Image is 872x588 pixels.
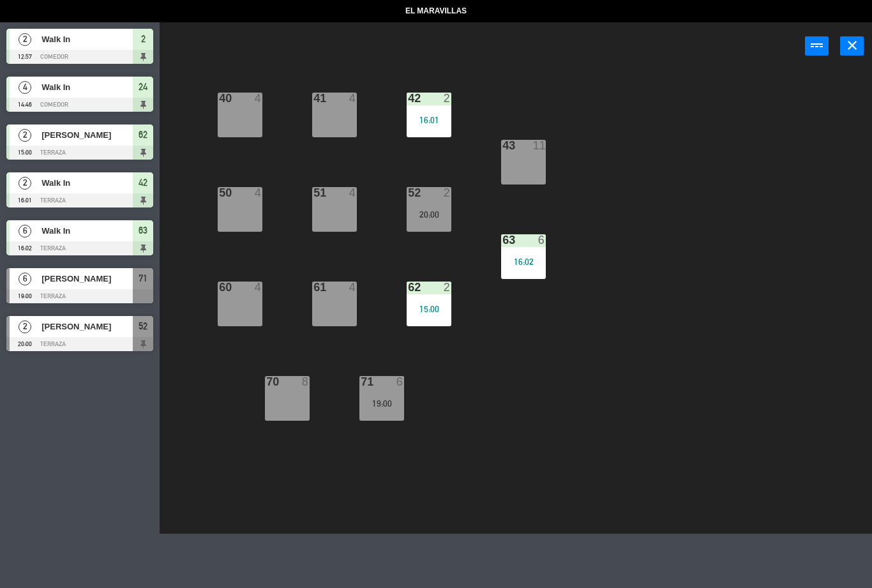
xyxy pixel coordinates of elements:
span: Walk In [41,80,133,94]
div: 4 [349,187,357,199]
span: Walk In [41,224,133,237]
span: 2 [19,33,31,46]
span: 52 [139,319,147,334]
div: 63 [502,234,503,246]
div: 19:00 [359,399,404,408]
span: 24 [139,79,147,94]
div: 4 [255,187,262,199]
span: [PERSON_NAME] [41,272,133,285]
div: 42 [408,93,409,104]
div: 4 [255,282,262,293]
div: 15:00 [407,305,451,313]
span: 2 [19,177,31,190]
div: 52 [408,187,409,199]
div: 41 [313,93,314,104]
div: 2 [444,93,451,104]
div: 6 [396,376,404,388]
div: 2 [444,187,451,199]
div: 6 [538,234,546,246]
span: El Maravillas [405,5,467,18]
div: 51 [313,187,314,199]
div: 4 [349,282,357,293]
i: close [845,38,860,53]
div: 71 [361,376,361,388]
span: 4 [19,81,31,94]
span: 2 [141,31,146,47]
button: close [840,36,864,56]
div: 2 [444,282,451,293]
span: 63 [139,223,147,238]
div: 4 [255,93,262,104]
div: 20:00 [407,210,451,219]
span: 71 [139,271,147,286]
button: power_input [805,36,829,56]
div: 61 [313,282,314,293]
span: 6 [19,273,31,285]
span: Walk In [41,33,133,46]
span: 62 [139,127,147,142]
span: 2 [19,320,31,333]
div: 43 [502,140,503,151]
i: power_input [809,38,825,53]
span: 42 [139,175,147,190]
span: 6 [19,225,31,237]
div: 11 [533,140,546,151]
span: [PERSON_NAME] [41,128,133,142]
span: 2 [19,129,31,142]
span: Walk In [41,176,133,190]
div: 4 [349,93,357,104]
span: [PERSON_NAME] [41,320,133,333]
div: 8 [302,376,310,388]
div: 62 [408,282,409,293]
div: 16:02 [501,257,546,266]
div: 16:01 [407,116,451,124]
